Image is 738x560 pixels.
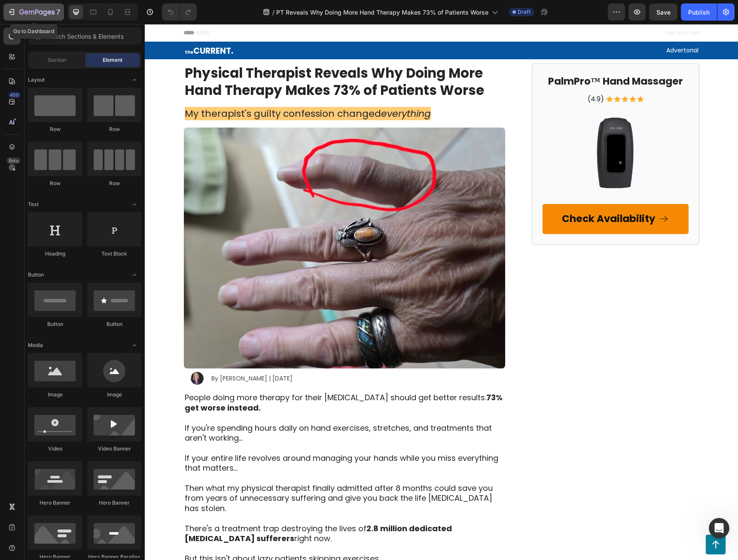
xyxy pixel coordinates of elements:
div: Publish [688,8,710,17]
iframe: Intercom live chat [709,518,729,539]
span: Save [656,9,671,16]
span: Media [28,341,43,349]
p: 7 [56,7,60,17]
span: / [272,8,274,17]
div: Row [28,125,82,133]
button: Save [649,3,677,21]
span: By [PERSON_NAME] | [DATE] [67,350,148,359]
button: Publish [681,3,717,21]
div: Row [87,180,141,187]
p: Check Availability [417,189,511,201]
span: Section [48,56,66,64]
div: Row [28,180,82,187]
div: Image [28,391,82,399]
span: Element [103,56,122,64]
span: Draft [518,8,531,16]
span: Text [28,201,39,208]
div: Image [87,391,141,399]
p: People doing more therapy for their [MEDICAL_DATA] should get better results. [40,368,360,389]
i: everything [236,83,286,96]
strong: 2.8 million dedicated [MEDICAL_DATA] sufferers [40,499,307,520]
div: Hero Banner [87,499,141,507]
span: Toggle open [128,73,141,87]
span: Layout [28,76,45,84]
div: Video [28,445,82,453]
p: (4.9) [443,71,459,80]
span: Toggle open [128,338,141,352]
div: Row [87,125,141,133]
img: gempages_579245642954572385-5ffe0b9d-8279-4e12-8481-53b683fe70df.png [398,88,544,170]
div: Heading [28,250,82,258]
span: Toggle open [128,198,141,211]
span: Button [28,271,44,279]
img: gempages_579245642954572385-70e2e59a-0723-475a-bbfc-aa2663183ef5.webp [39,103,360,344]
span: Toggle open [128,268,141,282]
div: Button [87,320,141,328]
div: Video Banner [87,445,141,453]
div: Beta [6,157,21,164]
div: Hero Banner [28,499,82,507]
img: gempages_579245642954572385-ea89f5c3-7e36-4cf4-bbfa-0525418bfe27.jpg [46,348,59,361]
strong: PalmPro™ Hand Massager [403,50,538,64]
p: Then what my physical therapist finally admitted after 8 months could save you from years of unne... [40,459,360,489]
p: If your entire life revolves around managing your hands while you miss everything that matters... [40,429,360,449]
strong: 73% get worse instead. [40,368,358,389]
div: Text Block [87,250,141,258]
button: 7 [3,3,64,21]
a: Check Availability [398,180,544,210]
div: Undo/Redo [162,3,197,21]
p: There's a treatment trap destroying the lives of right now. [40,499,360,520]
div: 450 [8,91,21,98]
div: Button [28,320,82,328]
iframe: Design area [145,24,738,560]
p: If you're spending hours daily on hand exercises, stretches, and treatments that aren't working... [40,399,360,419]
span: PT Reveals Why Doing More Hand Therapy Makes 73% of Patients Worse [276,8,488,17]
input: Search Sections & Elements [28,27,141,45]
